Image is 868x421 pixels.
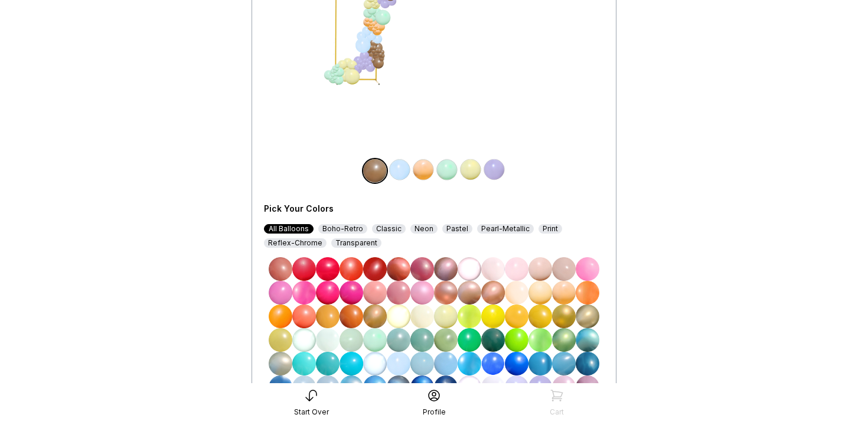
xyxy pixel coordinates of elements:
div: Profile [423,407,446,417]
div: Print [539,224,562,234]
div: Cart [550,407,564,417]
div: Transparent [331,238,381,248]
div: Pearl-Metallic [477,224,534,234]
div: Pastel [442,224,472,234]
div: Reflex-Chrome [264,238,327,248]
div: Neon [410,224,438,234]
div: All Balloons [264,224,314,234]
div: Pick Your Colors [264,203,468,215]
div: Start Over [294,407,329,417]
div: Boho-Retro [318,224,367,234]
div: Classic [372,224,406,234]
